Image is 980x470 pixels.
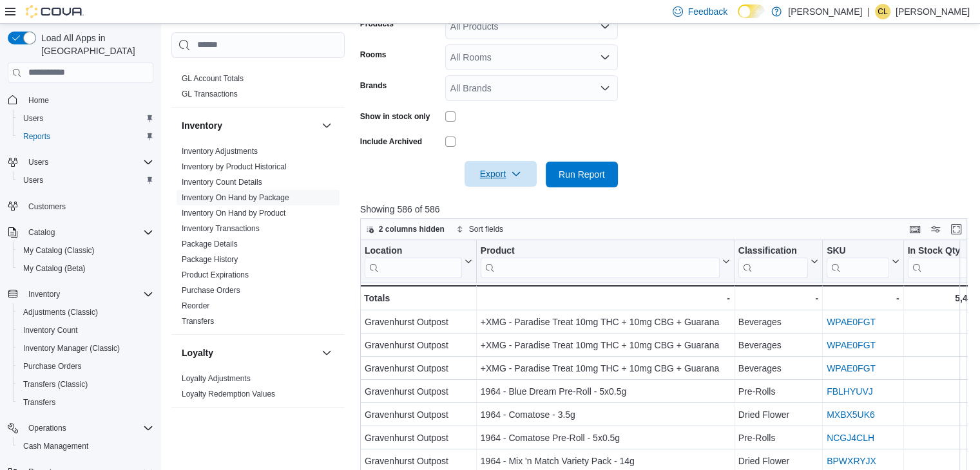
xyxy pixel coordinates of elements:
[827,363,876,373] a: WPAE0FGT
[13,339,159,357] button: Inventory Manager (Classic)
[182,147,258,156] a: Inventory Adjustments
[13,437,159,455] button: Cash Management
[18,261,91,276] a: My Catalog (Beta)
[23,93,54,108] a: Home
[827,317,876,327] a: WPAE0FGT
[182,373,251,384] span: Loyalty Adjustments
[23,199,71,214] a: Customers
[3,223,159,241] button: Catalog
[182,119,316,132] button: Inventory
[182,254,238,265] span: Package History
[182,223,260,234] span: Inventory Transactions
[907,453,977,469] div: 4
[28,227,55,238] span: Catalog
[28,202,66,212] span: Customers
[738,361,818,376] div: Beverages
[546,162,618,187] button: Run Report
[360,19,394,29] label: Products
[13,321,159,339] button: Inventory Count
[365,245,462,257] div: Location
[3,91,159,109] button: Home
[365,245,472,277] button: Location
[182,374,251,383] a: Loyalty Adjustments
[3,153,159,171] button: Users
[472,161,529,187] span: Export
[18,323,153,338] span: Inventory Count
[481,290,730,306] div: -
[867,4,870,19] p: |
[481,407,730,422] div: 1964 - Comatose - 3.5g
[13,375,159,393] button: Transfers (Classic)
[738,5,765,18] input: Dark Mode
[182,346,316,359] button: Loyalty
[18,377,93,392] a: Transfers (Classic)
[18,438,93,454] a: Cash Management
[182,317,214,326] a: Transfers
[18,173,153,188] span: Users
[896,4,970,19] p: [PERSON_NAME]
[182,89,238,99] a: GL Transactions
[3,285,159,303] button: Inventory
[36,32,153,57] span: Load All Apps in [GEOGRAPHIC_DATA]
[13,303,159,321] button: Adjustments (Classic)
[481,245,720,277] div: Product
[23,397,55,408] span: Transfers
[182,224,260,233] a: Inventory Transactions
[907,245,977,277] button: In Stock Qty
[827,456,876,466] a: BPWXRYJX
[360,136,422,147] label: Include Archived
[738,337,818,353] div: Beverages
[907,361,977,376] div: 5
[600,52,610,62] button: Open list of options
[23,441,88,451] span: Cash Management
[907,290,977,306] div: 5,438
[182,301,209,311] span: Reorder
[182,301,209,310] a: Reorder
[18,243,100,258] a: My Catalog (Classic)
[182,119,222,132] h3: Inventory
[18,377,153,392] span: Transfers (Classic)
[182,285,240,296] span: Purchase Orders
[13,259,159,277] button: My Catalog (Beta)
[18,129,55,144] a: Reports
[23,307,98,317] span: Adjustments (Classic)
[827,340,876,350] a: WPAE0FGT
[23,225,60,240] button: Catalog
[171,371,345,407] div: Loyalty
[182,270,249,279] a: Product Expirations
[182,316,214,326] span: Transfers
[469,224,503,234] span: Sort fields
[23,325,78,335] span: Inventory Count
[182,209,285,218] a: Inventory On Hand by Product
[738,407,818,422] div: Dried Flower
[13,393,159,411] button: Transfers
[18,359,87,374] a: Purchase Orders
[481,314,730,330] div: +XMG - Paradise Treat 10mg THC + 10mg CBG + Guarana
[23,343,120,353] span: Inventory Manager (Classic)
[319,45,334,61] button: Finance
[365,384,472,399] div: Gravenhurst Outpost
[182,74,244,83] a: GL Account Totals
[365,453,472,469] div: Gravenhurst Outpost
[23,420,72,436] button: Operations
[907,245,967,277] div: In Stock Qty
[738,290,818,306] div: -
[23,131,50,142] span: Reports
[23,225,153,240] span: Catalog
[13,127,159,146] button: Reports
[907,314,977,330] div: 1
[481,337,730,353] div: +XMG - Paradise Treat 10mg THC + 10mg CBG + Guarana
[360,203,974,216] p: Showing 586 of 586
[23,92,153,108] span: Home
[18,323,83,338] a: Inventory Count
[182,89,238,99] span: GL Transactions
[360,50,387,60] label: Rooms
[18,359,153,374] span: Purchase Orders
[827,245,889,257] div: SKU
[23,287,65,302] button: Inventory
[23,361,82,371] span: Purchase Orders
[907,384,977,399] div: 9
[738,245,808,277] div: Classification
[907,337,977,353] div: 12
[878,4,887,19] span: CL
